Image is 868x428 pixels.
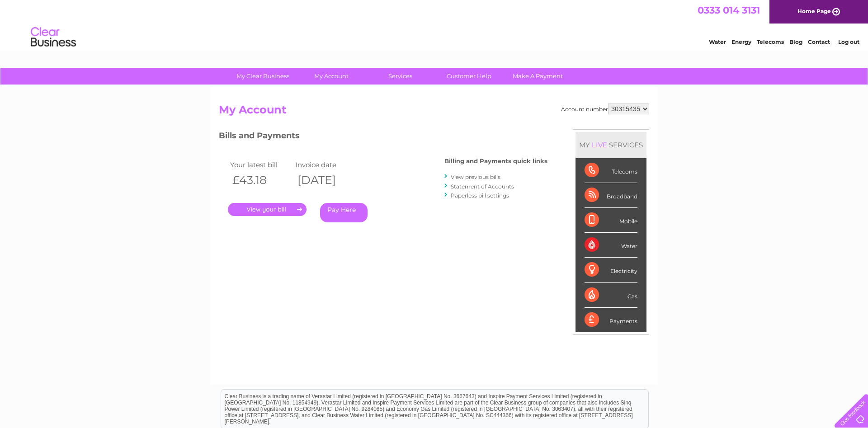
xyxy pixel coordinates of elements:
[219,103,649,121] h2: My Account
[221,5,648,44] div: Clear Business is a trading name of Verastar Limited (registered in [GEOGRAPHIC_DATA] No. 3667643...
[838,38,859,45] a: Log out
[576,132,646,158] div: MY SERVICES
[561,103,649,114] div: Account number
[228,171,293,189] th: £43.18
[320,203,368,222] a: Pay Here
[226,68,300,85] a: My Clear Business
[228,159,293,171] td: Your latest bill
[451,183,514,190] a: Statement of Accounts
[585,233,637,258] div: Water
[219,129,547,145] h3: Bills and Payments
[294,68,369,85] a: My Account
[451,192,509,199] a: Paperless bill settings
[363,68,438,85] a: Services
[293,171,358,189] th: [DATE]
[709,38,726,45] a: Water
[808,38,830,45] a: Contact
[228,203,307,216] a: .
[444,158,547,165] h4: Billing and Payments quick links
[585,308,637,332] div: Payments
[585,208,637,233] div: Mobile
[590,141,609,149] div: LIVE
[731,38,751,45] a: Energy
[585,183,637,208] div: Broadband
[585,283,637,308] div: Gas
[789,38,802,45] a: Blog
[451,174,500,180] a: View previous bills
[293,159,358,171] td: Invoice date
[698,5,760,16] a: 0333 014 3131
[432,68,506,85] a: Customer Help
[585,258,637,282] div: Electricity
[585,158,637,183] div: Telecoms
[757,38,784,45] a: Telecoms
[30,24,76,51] img: logo.png
[500,68,575,85] a: Make A Payment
